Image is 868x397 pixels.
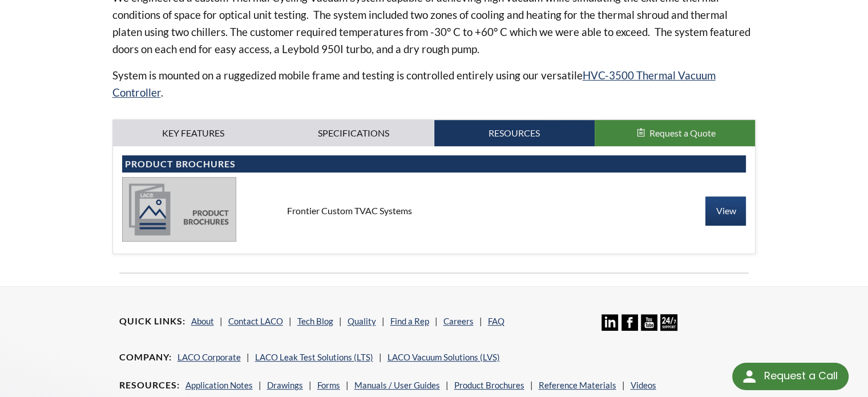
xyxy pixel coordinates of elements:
[112,67,756,101] p: System is mounted on a ruggedized mobile frame and testing is controlled entirely using our versa...
[443,316,474,326] a: Careers
[191,316,214,326] a: About
[317,380,340,390] a: Forms
[539,380,616,390] a: Reference Materials
[185,380,253,390] a: Application Notes
[228,316,283,326] a: Contact LACO
[125,158,744,170] h4: Product Brochures
[705,197,746,225] a: View
[764,363,837,389] div: Request a Call
[177,352,241,362] a: LACO Corporate
[119,315,185,327] h4: Quick Links
[732,363,849,390] div: Request a Call
[631,380,656,390] a: Videos
[348,316,376,326] a: Quality
[267,380,303,390] a: Drawings
[354,380,440,390] a: Manuals / User Guides
[273,120,434,146] a: Specifications
[488,316,504,326] a: FAQ
[122,177,236,241] img: product_brochures-81b49242bb8394b31c113ade466a77c846893fb1009a796a1a03a1a1c57cbc37.jpg
[434,120,595,146] a: Resources
[454,380,524,390] a: Product Brochures
[297,316,333,326] a: Tech Blog
[255,352,373,362] a: LACO Leak Test Solutions (LTS)
[660,314,677,331] img: 24/7 Support Icon
[390,316,429,326] a: Find a Rep
[595,120,755,146] button: Request a Quote
[660,322,677,332] a: 24/7 Support
[119,351,172,363] h4: Company
[113,120,273,146] a: Key Features
[740,367,758,386] img: round button
[387,352,500,362] a: LACO Vacuum Solutions (LVS)
[649,127,716,138] span: Request a Quote
[278,204,590,217] div: Frontier Custom TVAC Systems
[119,379,180,391] h4: Resources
